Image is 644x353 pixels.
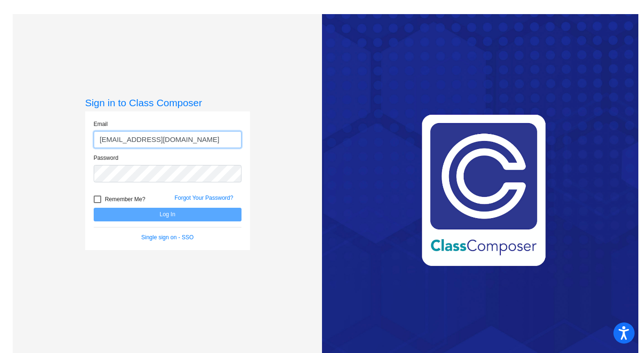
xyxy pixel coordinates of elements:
label: Email [94,120,108,128]
label: Password [94,154,119,162]
h3: Sign in to Class Composer [85,97,250,109]
span: Remember Me? [105,194,145,205]
a: Single sign on - SSO [141,234,193,241]
button: Log In [94,208,241,221]
a: Forgot Your Password? [175,195,233,201]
